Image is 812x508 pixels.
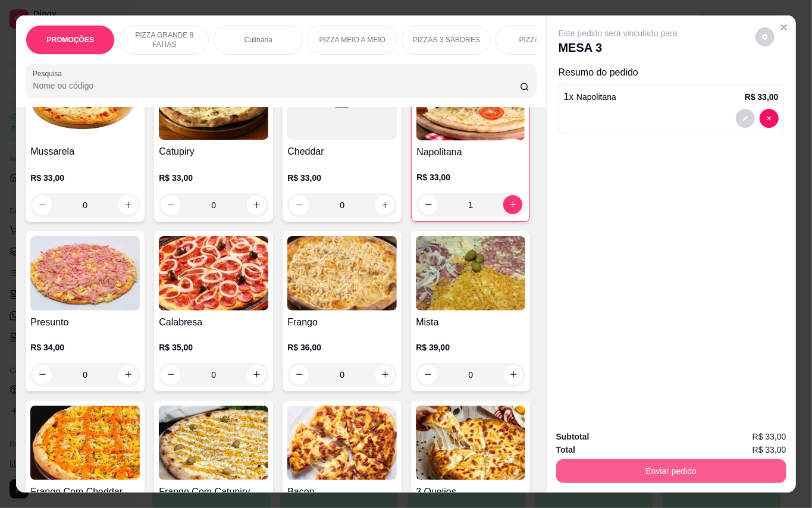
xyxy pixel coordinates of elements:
[287,172,397,184] p: R$ 33,00
[159,236,268,311] img: product-image
[287,315,397,330] h4: Frango
[319,35,385,45] p: PIZZA MEIO A MEIO
[287,236,397,311] img: product-image
[760,109,779,128] button: decrease-product-quantity
[287,485,397,499] h4: Bacon
[287,341,397,353] p: R$ 36,00
[416,406,525,480] img: product-image
[416,315,525,330] h4: Mista
[30,172,140,184] p: R$ 33,00
[30,485,140,499] h4: Frango Com Cheddar
[159,145,268,159] h4: Catupiry
[775,18,794,37] button: Close
[559,27,678,39] p: Este pedido será vinculado para
[576,92,616,102] span: Napolitana
[287,145,397,159] h4: Cheddar
[159,485,268,499] h4: Frango Com Catupiry
[416,145,525,159] h4: Napolitana
[736,109,755,128] button: decrease-product-quantity
[745,91,779,103] p: R$ 33,00
[30,341,140,353] p: R$ 34,00
[559,39,678,56] p: MESA 3
[30,315,140,330] h4: Presunto
[287,406,397,480] img: product-image
[564,90,616,104] p: 1 x
[755,27,775,46] button: decrease-product-quantity
[556,459,786,483] button: Enviar pedido
[416,236,525,311] img: product-image
[559,65,784,80] p: Resumo do pedido
[159,172,268,184] p: R$ 33,00
[416,341,525,353] p: R$ 39,00
[130,30,199,49] p: PIZZA GRANDE 8 FATIAS
[33,68,66,79] label: Pesquisa
[244,35,272,45] p: Culinária
[556,432,590,441] strong: Subtotal
[159,315,268,330] h4: Calabresa
[159,406,268,480] img: product-image
[30,236,140,311] img: product-image
[753,443,786,456] span: R$ 33,00
[33,80,520,92] input: Pesquisa
[159,341,268,353] p: R$ 35,00
[556,445,575,454] strong: Total
[416,485,525,499] h4: 3 Queijos
[30,406,140,480] img: product-image
[753,430,786,443] span: R$ 33,00
[416,171,525,183] p: R$ 33,00
[47,35,94,45] p: PROMOÇÕES
[413,35,480,45] p: PIZZAS 3 SABORES
[519,35,562,45] p: PIZZA DOCE
[30,145,140,159] h4: Mussarela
